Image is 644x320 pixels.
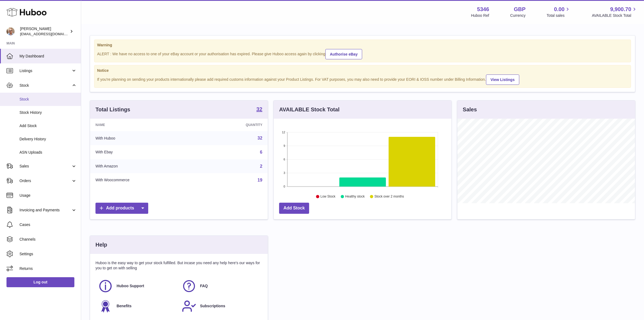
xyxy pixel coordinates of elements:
[117,303,131,309] span: Benefits
[592,6,638,18] a: 9,900.70 AVAILABLE Stock Total
[19,193,77,198] span: Usage
[182,299,260,313] a: Subscriptions
[19,178,71,183] span: Orders
[279,106,339,113] h3: AVAILABLE Stock Total
[256,106,262,112] strong: 32
[95,260,262,271] p: Huboo is the easy way to get your stock fulfilled. But incase you need any help here's our ways f...
[374,195,404,199] text: Stock over 2 months
[90,145,200,159] td: With Ebay
[283,144,285,147] text: 9
[279,203,309,214] a: Add Stock
[19,251,77,257] span: Settings
[547,13,571,18] span: Total sales
[554,6,565,13] span: 0.00
[19,110,77,115] span: Stock History
[20,26,69,37] div: [PERSON_NAME]
[98,279,176,293] a: Huboo Support
[117,283,144,289] span: Huboo Support
[592,13,638,18] span: AVAILABLE Stock Total
[510,13,526,18] div: Currency
[19,54,77,59] span: My Dashboard
[486,75,519,85] a: View Listings
[95,106,130,113] h3: Total Listings
[345,195,365,199] text: Healthy stock
[471,13,489,18] div: Huboo Ref
[97,43,628,48] strong: Warning
[321,195,336,199] text: Low Stock
[6,27,15,35] img: support@radoneltd.co.uk
[182,279,260,293] a: FAQ
[200,283,208,289] span: FAQ
[256,106,262,113] a: 32
[200,303,225,309] span: Subscriptions
[6,277,74,287] a: Log out
[282,131,285,134] text: 12
[257,136,262,140] a: 32
[19,97,77,102] span: Stock
[98,299,176,313] a: Benefits
[463,106,477,113] h3: Sales
[19,68,71,73] span: Listings
[325,49,362,59] a: Authorise eBay
[19,208,71,213] span: Invoicing and Payments
[90,173,200,187] td: With Woocommerce
[90,159,200,173] td: With Amazon
[547,6,571,18] a: 0.00 Total sales
[90,131,200,145] td: With Huboo
[19,123,77,128] span: Add Stock
[95,203,148,214] a: Add products
[200,119,268,131] th: Quantity
[283,171,285,174] text: 3
[19,164,71,169] span: Sales
[95,241,107,248] h3: Help
[97,48,628,59] div: ALERT : We have no access to one of your eBay account or your authorisation has expired. Please g...
[19,83,71,88] span: Stock
[610,6,631,13] span: 9,900.70
[260,164,262,169] a: 2
[19,237,77,242] span: Channels
[477,6,489,13] strong: 5346
[283,158,285,161] text: 6
[260,150,262,154] a: 6
[97,68,628,73] strong: Notice
[19,222,77,227] span: Cases
[283,185,285,188] text: 0
[20,32,80,36] span: [EMAIL_ADDRESS][DOMAIN_NAME]
[97,74,628,85] div: If you're planning on sending your products internationally please add required customs informati...
[90,119,200,131] th: Name
[257,178,262,182] a: 19
[19,137,77,142] span: Delivery History
[19,150,77,155] span: ASN Uploads
[19,266,77,271] span: Returns
[514,6,526,13] strong: GBP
